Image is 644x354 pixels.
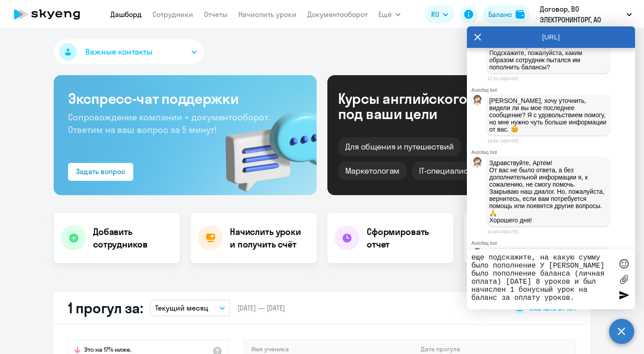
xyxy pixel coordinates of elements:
div: Autofaq bot [471,240,635,246]
p: Здравствуйте, Артем! От вас не было ответа, а без дополнительной информации я, к сожалению, не см... [489,159,607,188]
button: Текущий месяц [150,299,230,316]
div: Баланс [488,9,512,20]
h4: Добавить сотрудников [93,226,173,251]
span: [DATE] — [DATE] [237,303,285,313]
h2: 1 прогул за: [68,299,143,317]
a: Сотрудники [153,10,193,19]
span: Важные контакты [85,46,153,58]
button: Важные контакты [54,39,204,64]
button: RU [425,5,454,23]
textarea: еще подскажите, на какую сумму было пополнение У [PERSON_NAME] было пополнение баланса (личная оп... [471,254,613,305]
img: bot avatar [472,157,483,170]
div: IT-специалистам [412,162,489,180]
img: bot avatar [472,248,483,261]
label: Лимит 10 файлов [617,273,631,286]
div: Курсы английского под ваши цели [338,91,491,121]
button: Ещё [378,5,401,23]
h4: Начислить уроки и получить счёт [230,226,308,251]
a: Документооборот [307,10,368,19]
p: Текущий месяц [155,303,208,313]
div: Задать вопрос [76,166,125,177]
div: Бизнес и командировки [466,137,573,156]
span: RU [431,9,439,20]
div: Autofaq bot [471,87,635,93]
p: [PERSON_NAME], хочу уточнить, видели ли вы мое последнее сообщение? Я с удовольствием помогу, но ... [489,97,607,133]
time: 10:30:47[DATE] [487,229,518,234]
span: Ещё [378,9,392,20]
a: Начислить уроки [238,10,297,19]
div: Для общения и путешествий [338,137,461,156]
time: 17:21:28[DATE] [487,76,518,81]
div: Маркетологам [338,162,407,180]
a: Отчеты [204,10,228,19]
img: bg-img [212,94,317,195]
span: Сопровождение компании + документооборот. Ответим на ваш вопрос за 5 минут! [68,111,270,135]
h4: Сформировать отчет [367,226,446,251]
p: Хорошего дня! [489,217,607,224]
h3: Экспресс-чат поддержки [68,90,302,107]
button: Балансbalance [483,5,530,23]
img: balance [516,10,525,19]
p: Договор, ВО ЭЛЕКТРОНИНТОРГ, АО [540,4,623,25]
button: Задать вопрос [68,163,133,181]
button: Договор, ВО ЭЛЕКТРОНИНТОРГ, АО [535,4,636,25]
time: 18:06:12[DATE] [487,138,518,143]
p: Закрываю наш диалог. Но, пожалуйста, вернитесь, если вам потребуется помощь или появятся другие в... [489,188,607,217]
a: Дашборд [110,10,142,19]
img: bot avatar [472,95,483,108]
div: Autofaq bot [471,149,635,155]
